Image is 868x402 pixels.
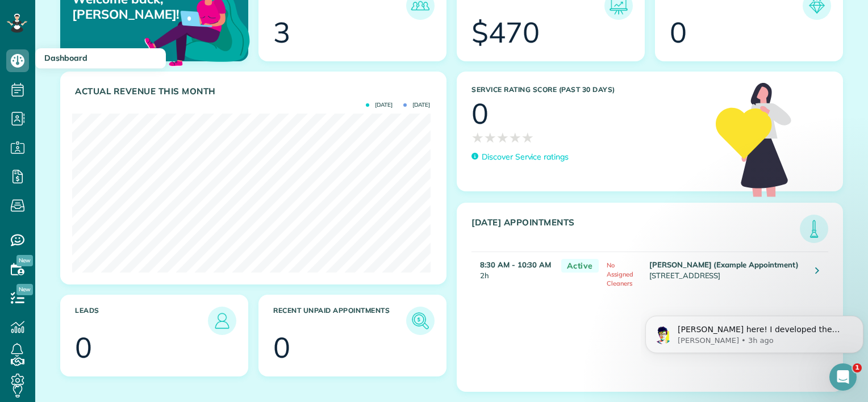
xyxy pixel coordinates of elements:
strong: [PERSON_NAME] (Example Appointment) [649,260,799,269]
td: [STREET_ADDRESS] [646,252,807,292]
span: ★ [521,128,534,148]
div: 0 [75,333,92,362]
iframe: Intercom notifications message [641,292,868,371]
img: icon_leads-1bed01f49abd5b7fead27621c3d59655bb73ed531f8eeb49469d10e621d6b896.png [211,309,233,332]
span: New [16,284,33,295]
strong: 8:30 AM - 10:30 AM [480,260,551,269]
iframe: Intercom live chat [829,363,857,391]
span: ★ [484,128,496,148]
span: 1 [853,363,862,372]
span: No Assigned Cleaners [607,261,633,287]
span: [DATE] [366,102,393,108]
div: 3 [273,18,290,47]
span: ★ [471,128,484,148]
div: 0 [471,99,489,128]
h3: Service Rating score (past 30 days) [471,86,704,94]
h3: Actual Revenue this month [75,86,435,97]
h3: Recent unpaid appointments [273,307,406,335]
span: [DATE] [403,102,430,108]
div: 0 [273,333,290,362]
h3: [DATE] Appointments [471,217,800,243]
span: Active [561,259,599,273]
td: 2h [471,252,556,292]
img: icon_unpaid_appointments-47b8ce3997adf2238b356f14209ab4cced10bd1f174958f3ca8f1d0dd7fffeee.png [409,309,432,332]
h3: Leads [75,307,208,335]
span: ★ [496,128,509,148]
span: New [16,255,33,266]
span: ★ [509,128,521,148]
span: Dashboard [44,53,87,63]
p: Discover Service ratings [482,151,569,163]
a: Discover Service ratings [471,151,569,163]
img: icon_todays_appointments-901f7ab196bb0bea1936b74009e4eb5ffbc2d2711fa7634e0d609ed5ef32b18b.png [803,217,825,240]
div: 0 [670,18,687,47]
div: $470 [471,18,540,47]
